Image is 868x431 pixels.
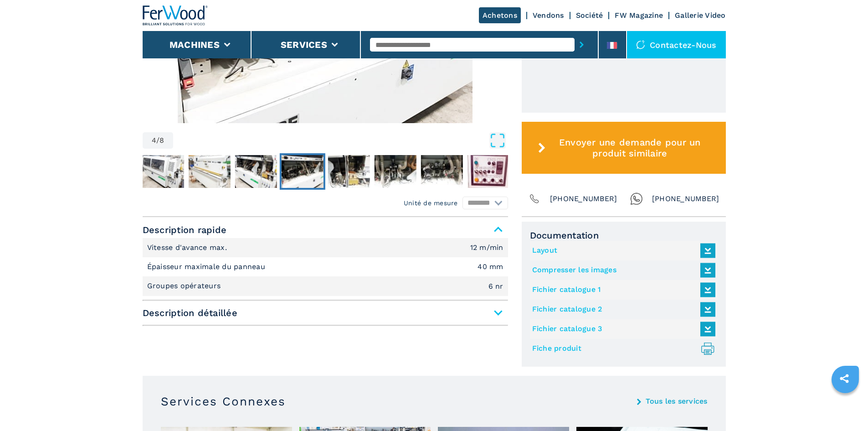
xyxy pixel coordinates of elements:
img: e0772108453133900ef2eae4cda88845 [467,155,509,188]
p: Vitesse d'avance max. [147,243,230,253]
button: Go to Slide 6 [372,153,418,190]
button: Go to Slide 3 [233,153,278,190]
em: Unité de mesure [404,198,458,208]
a: Vendons [533,11,564,20]
img: c32554909d05e496673a2a71b1db4e1e [281,155,323,188]
span: / [156,137,159,144]
iframe: Chat [829,390,861,424]
div: Contactez-nous [627,31,726,58]
h3: Services Connexes [161,394,286,409]
a: Compresser les images [532,263,711,278]
img: Contactez-nous [636,40,645,49]
img: Ferwood [143,5,208,26]
span: 4 [152,137,156,144]
img: bd0d69bc4e79be55e8bae422a6e4cec0 [374,155,416,188]
img: 09230370bd4b1b6147091d139b9272a9 [235,155,277,188]
a: Tous les services [646,398,707,405]
span: 8 [159,137,164,144]
button: Services [281,39,327,50]
a: Fichier catalogue 3 [532,322,711,337]
img: Phone [528,192,541,205]
img: a8b4b91683614a6a65bc04f6e7389110 [328,155,370,188]
span: Documentation [530,230,718,241]
img: Whatsapp [630,192,643,205]
span: Envoyer une demande pour un produit similaire [549,137,710,159]
button: Go to Slide 4 [279,153,325,190]
a: Fichier catalogue 2 [532,302,711,317]
button: Go to Slide 1 [140,153,185,190]
a: Achetons [479,7,521,23]
a: Société [576,11,603,20]
p: Épaisseur maximale du panneau [147,262,268,272]
span: [PHONE_NUMBER] [550,192,617,205]
button: Go to Slide 2 [186,153,232,190]
button: Go to Slide 7 [419,153,464,190]
span: Description rapide [143,222,508,238]
a: Fiche produit [532,341,711,356]
button: submit-button [575,34,589,55]
nav: Thumbnail Navigation [140,153,505,190]
a: FW Magazine [615,11,663,20]
p: Groupes opérateurs [147,281,223,291]
a: Fichier catalogue 1 [532,282,711,297]
div: Description rapide [143,238,508,296]
button: Go to Slide 8 [465,153,511,190]
a: Layout [532,243,711,258]
button: Go to Slide 5 [326,153,371,190]
button: Machines [169,39,220,50]
button: Envoyer une demande pour un produit similaire [522,122,726,174]
button: Open Fullscreen [175,132,505,149]
img: d5b57e8bd954265b2cf484911240e0fe [142,155,184,188]
span: Description détaillée [143,305,508,321]
img: ab704a039c5a17199b07800bc3961e04 [188,155,230,188]
em: 12 m/min [470,244,503,251]
img: 66bae3c442287db437e2a0d9cb30b095 [421,155,462,188]
em: 6 nr [488,283,503,290]
a: sharethis [833,367,856,390]
em: 40 mm [478,263,503,270]
a: Gallerie Video [675,11,726,20]
span: [PHONE_NUMBER] [652,192,719,205]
